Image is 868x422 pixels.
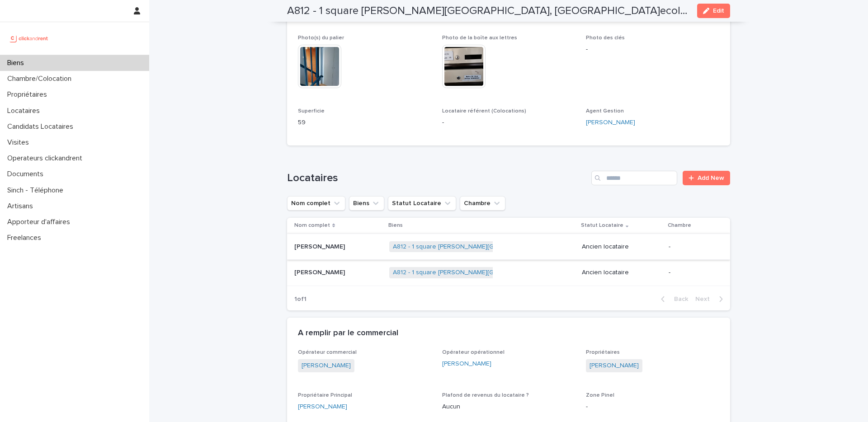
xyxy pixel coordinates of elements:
[581,220,623,230] p: Statut Locataire
[442,350,505,355] span: Opérateur opérationnel
[4,186,71,195] p: Sinch - Téléphone
[698,175,724,181] span: Add New
[668,220,691,230] p: Chambre
[388,196,456,211] button: Statut Locataire
[287,260,730,286] tr: [PERSON_NAME][PERSON_NAME] A812 - 1 square [PERSON_NAME][GEOGRAPHIC_DATA], [GEOGRAPHIC_DATA]ecole...
[298,35,344,41] span: Photo(s) du palier
[4,107,47,115] p: Locataires
[298,402,347,412] a: [PERSON_NAME]
[586,35,625,41] span: Photo des clés
[460,196,505,211] button: Chambre
[697,4,730,18] button: Edit
[393,243,651,251] a: A812 - 1 square [PERSON_NAME][GEOGRAPHIC_DATA], [GEOGRAPHIC_DATA]ecole 78210
[586,45,719,54] p: -
[4,170,51,178] p: Documents
[287,196,345,211] button: Nom complet
[393,269,651,277] a: A812 - 1 square [PERSON_NAME][GEOGRAPHIC_DATA], [GEOGRAPHIC_DATA]ecole 78210
[654,295,692,303] button: Back
[586,108,624,114] span: Agent Gestion
[287,234,730,260] tr: [PERSON_NAME][PERSON_NAME] A812 - 1 square [PERSON_NAME][GEOGRAPHIC_DATA], [GEOGRAPHIC_DATA]ecole...
[669,296,688,302] span: Back
[349,196,384,211] button: Biens
[298,118,431,127] p: 59
[294,267,347,277] p: [PERSON_NAME]
[302,361,351,370] a: [PERSON_NAME]
[4,202,40,211] p: Artisans
[4,122,80,131] p: Candidats Locataires
[669,269,716,277] p: -
[298,108,325,114] span: Superficie
[586,402,719,412] p: -
[287,5,690,18] h2: A812 - 1 square [PERSON_NAME][GEOGRAPHIC_DATA], [GEOGRAPHIC_DATA]ecole 78210
[713,8,724,14] span: Edit
[4,218,77,226] p: Apporteur d'affaires
[683,171,730,185] a: Add New
[586,118,635,127] a: [PERSON_NAME]
[298,350,357,355] span: Opérateur commercial
[4,75,79,83] p: Chambre/Colocation
[442,108,526,114] span: Locataire référent (Colocations)
[669,243,716,251] p: -
[442,118,576,127] p: -
[4,138,36,147] p: Visites
[591,171,677,185] input: Search
[695,296,715,302] span: Next
[4,90,54,99] p: Propriétaires
[442,402,576,412] p: Aucun
[4,59,31,67] p: Biens
[298,393,352,398] span: Propriétaire Principal
[442,35,517,41] span: Photo de la boîte aux lettres
[287,288,314,310] p: 1 of 1
[4,234,48,242] p: Freelances
[582,269,661,277] p: Ancien locataire
[442,359,491,369] a: [PERSON_NAME]
[586,393,614,398] span: Zone Pinel
[298,328,398,338] h2: A remplir par le commercial
[294,241,347,251] p: [PERSON_NAME]
[4,154,90,163] p: Operateurs clickandrent
[586,350,620,355] span: Propriétaires
[590,361,639,370] a: [PERSON_NAME]
[7,29,51,47] img: UCB0brd3T0yccxBKYDjQ
[287,172,588,185] h1: Locataires
[294,220,330,230] p: Nom complet
[388,220,403,230] p: Biens
[692,295,730,303] button: Next
[582,243,661,251] p: Ancien locataire
[442,393,529,398] span: Plafond de revenus du locataire ?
